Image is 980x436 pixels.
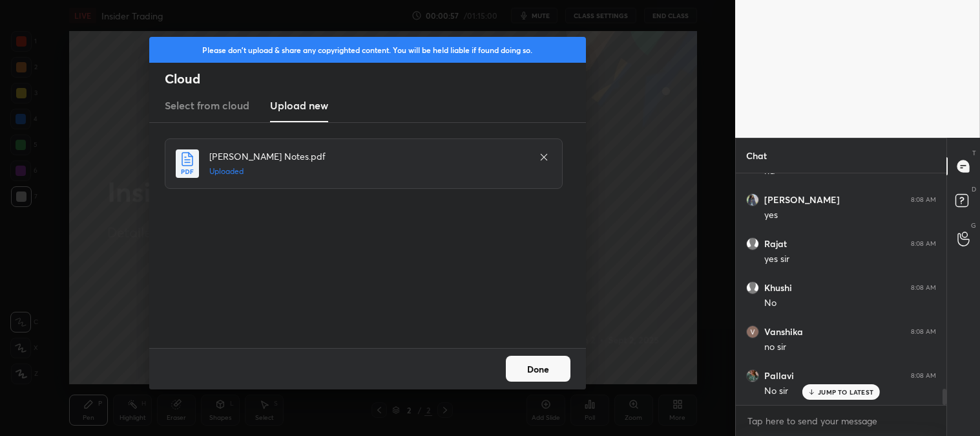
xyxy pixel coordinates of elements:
[911,240,936,248] div: 8:08 AM
[972,184,976,194] p: D
[736,138,777,173] p: Chat
[764,253,936,266] div: yes sir
[764,370,794,382] h6: Pallavi
[764,209,936,222] div: yes
[746,369,759,382] img: 96871bec4e5a4ab89eb76bbd63f4ed98.jpg
[746,193,759,206] img: a43b6513d3004de1addc74eda007481e.jpg
[764,385,936,398] div: No sir
[165,71,586,87] h2: Cloud
[746,281,759,294] img: default.png
[911,328,936,336] div: 8:08 AM
[746,325,759,338] img: 3
[764,341,936,354] div: no sir
[764,297,936,310] div: No
[764,194,840,206] h6: [PERSON_NAME]
[764,326,803,338] h6: Vanshika
[911,196,936,204] div: 8:08 AM
[506,356,570,382] button: Done
[911,372,936,380] div: 8:08 AM
[149,37,586,63] div: Please don't upload & share any copyrighted content. You will be held liable if found doing so.
[736,173,946,405] div: grid
[818,388,873,396] p: JUMP TO LATEST
[971,221,976,230] p: G
[270,98,328,113] h3: Upload new
[209,149,526,163] h4: [PERSON_NAME] Notes.pdf
[746,237,759,250] img: default.png
[972,148,976,158] p: T
[764,238,787,250] h6: Rajat
[209,166,526,177] h5: Uploaded
[764,282,792,294] h6: Khushi
[911,284,936,292] div: 8:08 AM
